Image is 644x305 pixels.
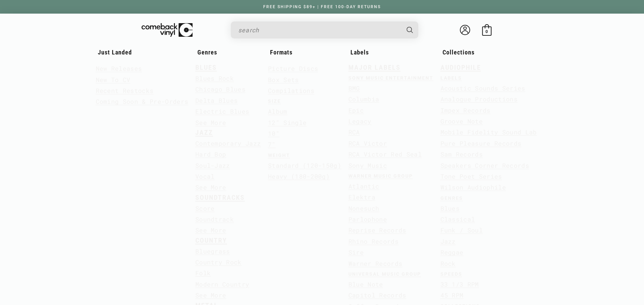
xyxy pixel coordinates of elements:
[440,258,456,269] a: Rock
[440,160,529,171] a: Speakers Corner Records
[195,129,213,137] a: JAZZ
[195,73,234,84] a: Blues Rock
[195,203,215,214] a: Score
[440,214,475,225] a: Classical
[440,182,506,193] a: Wilson Audiophile
[348,192,375,203] a: Elektra
[268,139,276,150] a: 7"
[195,225,226,236] a: See More
[440,225,483,236] a: Funk / Soul
[440,83,525,94] a: Acoustic Sounds Series
[96,74,131,85] a: New To CV
[195,214,234,225] a: Soundtrack
[440,279,479,290] a: 33 1/3 RPM
[440,247,464,258] a: Reggae
[268,128,280,139] a: 10"
[348,214,387,225] a: Parlophone
[348,138,387,149] a: RCA Victor
[96,85,154,96] a: Recent Restocks
[195,257,242,268] a: Country Rock
[268,117,306,128] a: 12" Single
[268,106,287,117] a: Album
[348,181,379,192] a: Atlantic
[195,237,227,244] a: COUNTRY
[268,63,318,74] a: Picture Discs
[348,127,360,138] a: RCA
[195,268,211,278] a: Folk
[268,74,299,85] a: Box Sets
[348,105,364,116] a: Epic
[348,149,422,160] a: RCA Victor Red Seal
[440,138,522,149] a: Pure Pleasure Records
[268,171,330,182] a: Heavy (180-200g)
[348,116,372,127] a: Legacy
[195,279,249,290] a: Modern Country
[195,138,261,149] a: Contemporary Jazz
[270,49,293,56] span: Formats
[440,290,464,301] a: 45 RPM
[350,49,369,56] span: Labels
[195,117,226,128] a: See More
[195,160,230,171] a: Soul-Jazz
[348,236,399,247] a: Rhino Records
[440,116,483,127] a: Groove Note
[348,247,364,258] a: Sire
[238,23,400,37] input: search
[195,149,226,160] a: Hard Bop
[348,279,383,290] a: Blue Note
[440,127,537,138] a: Mobile Fidelity Sound Lab
[440,149,483,160] a: Sam Records
[348,83,360,94] a: BMG
[348,258,402,269] a: Warner Records
[440,171,502,182] a: Tone Poet Series
[195,290,226,301] a: See More
[195,246,230,257] a: Bluegrass
[348,225,406,236] a: Reprise Records
[440,64,481,71] a: AUDIOPHILE
[256,4,388,9] a: FREE SHIPPING $89+ | FREE 100-DAY RETURNS
[440,94,518,105] a: Analogue Productions
[485,29,488,34] span: 0
[96,63,142,74] a: New Releases
[98,49,132,56] span: Just Landed
[96,96,189,107] a: Coming Soon & Pre-Orders
[195,194,245,202] a: SOUNDTRACKS
[195,95,238,106] a: Delta Blues
[195,106,249,117] a: Electric Blues
[348,290,406,301] a: Capitol Records
[348,203,379,214] a: Nonesuch
[440,203,460,214] a: Blues
[268,160,341,171] a: Standard (120-150g)
[440,236,456,247] a: Jazz
[195,171,215,182] a: Vocal
[401,21,419,38] button: Search
[268,85,314,96] a: Compilations
[231,21,418,38] div: Search
[197,49,217,56] span: Genres
[443,49,475,56] span: Collections
[440,105,491,116] a: Impex Records
[348,160,387,171] a: Sony Music
[195,84,245,95] a: Chicago Blues
[195,182,226,193] a: See More
[195,64,217,71] a: BLUES
[348,94,379,105] a: Columbia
